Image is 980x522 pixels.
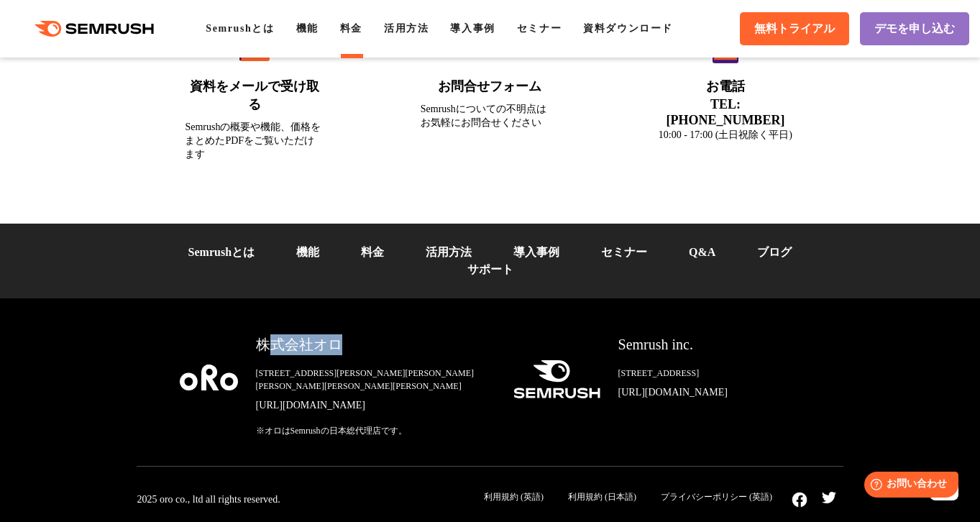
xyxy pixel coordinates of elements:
img: oro company [180,365,237,390]
a: [URL][DOMAIN_NAME] [256,398,490,413]
a: サポート [467,263,513,275]
a: 利用規約 (日本語) [568,492,636,502]
div: Semrushの概要や機能、価格をまとめたPDFをご覧いただけます [185,120,324,161]
div: 株式会社オロ [256,334,490,355]
img: facebook [792,492,807,508]
a: 機能 [296,246,319,258]
span: 無料トライアル [754,22,835,37]
a: 無料トライアル [740,12,849,45]
a: プライバシーポリシー (英語) [661,492,772,502]
a: 活用方法 [384,23,429,34]
div: Semrush inc. [618,334,800,355]
a: 料金 [361,246,384,258]
a: ブログ [757,246,792,258]
div: お問合せフォーム [421,78,559,96]
div: 10:00 - 17:00 (土日祝除く平日) [656,128,794,142]
span: デモを申し込む [874,22,955,37]
a: セミナー [517,23,562,34]
a: 資料ダウンロード [583,23,673,34]
a: 機能 [296,23,319,34]
a: 利用規約 (英語) [484,492,544,502]
div: Semrushについての不明点は お気軽にお問合せください [421,102,559,129]
a: Q&A [689,246,715,258]
a: Semrushとは [206,23,274,34]
div: 2025 oro co., ltd all rights reserved. [137,493,280,506]
a: [URL][DOMAIN_NAME] [618,385,800,400]
div: お電話 [656,78,794,96]
div: [STREET_ADDRESS] [618,367,800,380]
a: セミナー [601,246,647,258]
a: 導入事例 [513,246,559,258]
div: ※オロはSemrushの日本総代理店です。 [256,424,490,437]
div: 資料をメールで受け取る [185,78,324,114]
img: twitter [822,492,836,503]
a: 活用方法 [426,246,472,258]
a: 料金 [340,23,362,34]
a: Semrushとは [188,246,255,258]
iframe: Help widget launcher [852,466,964,506]
a: デモを申し込む [860,12,969,45]
a: 導入事例 [450,23,495,34]
div: TEL: [PHONE_NUMBER] [656,96,794,128]
div: [STREET_ADDRESS][PERSON_NAME][PERSON_NAME][PERSON_NAME][PERSON_NAME][PERSON_NAME] [256,367,490,393]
